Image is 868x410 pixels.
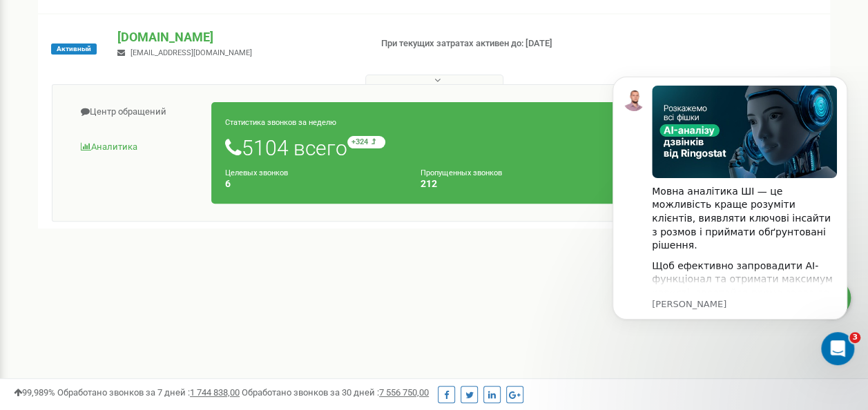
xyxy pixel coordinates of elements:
p: [DOMAIN_NAME] [117,28,358,46]
u: 1 744 838,00 [190,387,240,398]
small: Статистика звонков за неделю [225,118,336,127]
h1: 5104 всего [225,136,791,159]
span: 99,989% [14,387,55,398]
a: Аналитика [63,130,212,164]
p: При текущих затратах активен до: [DATE] [381,37,557,50]
span: Обработано звонков за 30 дней : [242,387,429,398]
iframe: Intercom live chat [821,332,854,365]
iframe: Intercom notifications повідомлення [592,56,868,373]
span: Обработано звонков за 7 дней : [57,387,240,398]
u: 7 556 750,00 [379,387,429,398]
small: Целевых звонков [225,168,288,177]
small: Пропущенных звонков [421,168,501,177]
span: 3 [849,332,860,343]
h4: 212 [421,179,595,189]
h4: 6 [225,179,400,189]
a: Центр обращений [63,95,212,129]
span: Активный [51,43,97,55]
small: +324 [347,136,385,148]
span: [EMAIL_ADDRESS][DOMAIN_NAME] [131,48,252,57]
